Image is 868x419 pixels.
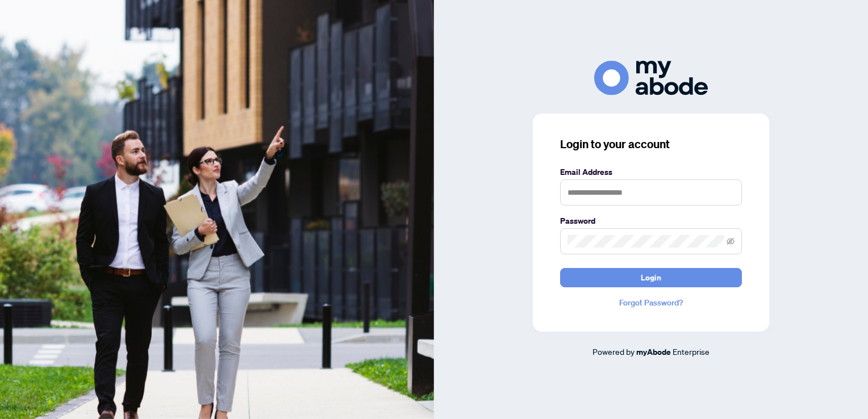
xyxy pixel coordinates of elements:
img: ma-logo [594,61,708,95]
span: Powered by [592,346,635,357]
span: Login [641,269,661,287]
button: Login [560,268,742,287]
label: Email Address [560,166,742,178]
h3: Login to your account [560,136,742,152]
span: eye-invisible [727,237,735,245]
a: myAbode [636,346,671,358]
span: Enterprise [673,346,710,357]
a: Forgot Password? [560,296,742,309]
label: Password [560,215,742,227]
